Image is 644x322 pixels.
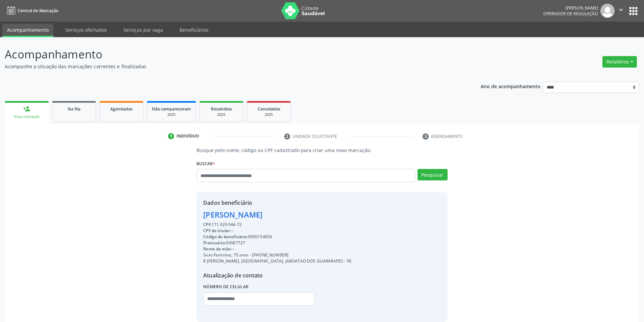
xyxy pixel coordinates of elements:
[119,24,168,36] a: Serviços por vaga
[203,271,352,279] div: Atualização de contato
[203,199,352,207] div: Dados beneficiário
[211,106,232,112] span: Resolvidos
[2,24,53,37] a: Acompanhamento
[18,8,58,14] span: Central de Marcação
[203,252,352,258] div: Sexo Feminino, 75 anos - [PHONE_NUMBER]
[627,5,639,17] button: apps
[258,106,280,112] span: Cancelados
[196,158,215,169] label: Buscar
[481,82,541,90] p: Ano de acompanhamento
[5,63,449,70] p: Acompanhe a situação das marcações correntes e finalizadas
[196,147,447,154] p: Busque pelo nome, código ou CPF cadastrado para criar uma nova marcação.
[152,112,191,117] div: 2025
[203,240,226,246] span: Prontuário:
[110,106,133,112] span: Agendados
[600,4,615,18] img: img
[203,228,231,233] span: CPF do titular:
[203,246,232,252] span: Nome da mãe:
[543,5,598,11] div: [PERSON_NAME]
[23,105,30,113] div: person_add
[5,46,449,63] p: Acompanhamento
[176,133,199,139] div: Indivíduo
[252,112,286,117] div: 2025
[615,4,627,18] button: 
[175,24,213,36] a: Beneficiários
[68,106,80,112] span: Na fila
[203,234,248,240] span: Código do beneficiário:
[168,133,174,139] div: 1
[203,222,212,227] span: CPF:
[203,209,352,220] div: [PERSON_NAME]
[203,246,352,252] div: --
[203,234,352,240] div: 9000154656
[152,106,191,112] span: Não compareceram
[617,6,625,14] i: 
[602,56,637,68] button: Relatórios
[203,222,352,228] div: 171.929.944-72
[203,240,352,246] div: 03087727
[543,11,598,17] span: Operador de regulação
[203,282,248,292] label: Número de celular
[205,112,238,117] div: 2025
[61,24,112,36] a: Serviços ofertados
[9,114,44,119] div: Nova marcação
[203,258,352,264] div: R [PERSON_NAME], [GEOGRAPHIC_DATA], JABOATAO DOS GUARARAPES - PE
[418,169,448,180] button: Pesquisar
[5,5,58,16] a: Central de Marcação
[203,228,352,234] div: --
